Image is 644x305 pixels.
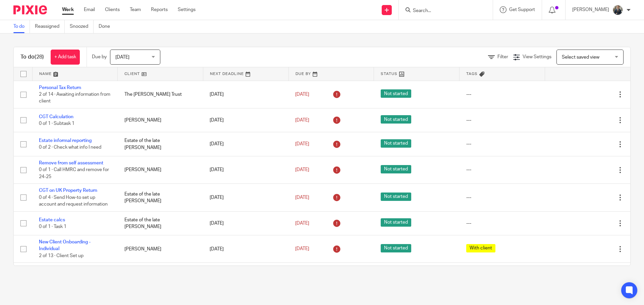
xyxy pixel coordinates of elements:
[20,54,44,61] h1: To do
[39,115,73,119] a: CGT Calculation
[118,184,203,211] td: Estate of the late [PERSON_NAME]
[523,55,551,59] span: View Settings
[39,121,74,126] span: 0 of 1 · Subtask 1
[572,6,609,13] p: [PERSON_NAME]
[295,221,309,226] span: [DATE]
[295,118,309,123] span: [DATE]
[118,211,203,235] td: Estate of the late [PERSON_NAME]
[35,54,44,60] span: (28)
[92,54,107,60] p: Due by
[466,91,538,98] div: ---
[178,6,196,13] a: Settings
[295,167,309,172] span: [DATE]
[39,240,91,251] a: New Client Onboarding - Individual
[151,6,168,13] a: Reports
[295,195,309,200] span: [DATE]
[39,188,97,193] a: CGT on UK Property Return
[466,141,538,147] div: ---
[203,156,288,183] td: [DATE]
[118,263,203,297] td: [PERSON_NAME]
[39,195,108,207] span: 0 of 4 · Send How-to set up account and request information
[99,20,115,33] a: Done
[130,6,141,13] a: Team
[13,20,30,33] a: To do
[84,6,95,13] a: Email
[466,220,538,227] div: ---
[62,6,74,13] a: Work
[51,50,80,65] a: + Add task
[295,247,309,251] span: [DATE]
[203,263,288,297] td: [DATE]
[509,7,535,12] span: Get Support
[466,117,538,124] div: ---
[118,235,203,263] td: [PERSON_NAME]
[381,139,411,148] span: Not started
[118,108,203,132] td: [PERSON_NAME]
[39,92,110,104] span: 2 of 14 · Awaiting information from client
[466,244,495,252] span: With client
[203,108,288,132] td: [DATE]
[39,145,101,150] span: 0 of 2 · Check what info I need
[13,5,47,14] img: Pixie
[381,165,411,173] span: Not started
[203,132,288,156] td: [DATE]
[35,20,65,33] a: Reassigned
[612,5,623,15] img: Headshot.jpg
[203,211,288,235] td: [DATE]
[381,244,411,252] span: Not started
[105,6,120,13] a: Clients
[381,218,411,227] span: Not started
[39,85,81,90] a: Personal Tax Return
[39,224,66,229] span: 0 of 1 · Task 1
[70,20,94,33] a: Snoozed
[381,89,411,98] span: Not started
[562,55,599,60] span: Select saved view
[381,115,411,124] span: Not started
[381,193,411,201] span: Not started
[466,194,538,201] div: ---
[39,161,103,165] a: Remove from self assessment
[295,142,309,146] span: [DATE]
[118,156,203,183] td: [PERSON_NAME]
[39,218,65,222] a: Estate calcs
[203,235,288,263] td: [DATE]
[203,184,288,211] td: [DATE]
[203,81,288,108] td: [DATE]
[39,253,84,258] span: 2 of 13 · Client Set up
[412,8,473,14] input: Search
[39,167,109,179] span: 0 of 1 · Call HMRC and remove for 24-25
[118,132,203,156] td: Estate of the late [PERSON_NAME]
[295,92,309,97] span: [DATE]
[118,81,203,108] td: The [PERSON_NAME] Trust
[39,138,92,143] a: Estate informal reporting
[115,55,129,60] span: [DATE]
[497,55,508,59] span: Filter
[466,72,478,76] span: Tags
[466,166,538,173] div: ---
